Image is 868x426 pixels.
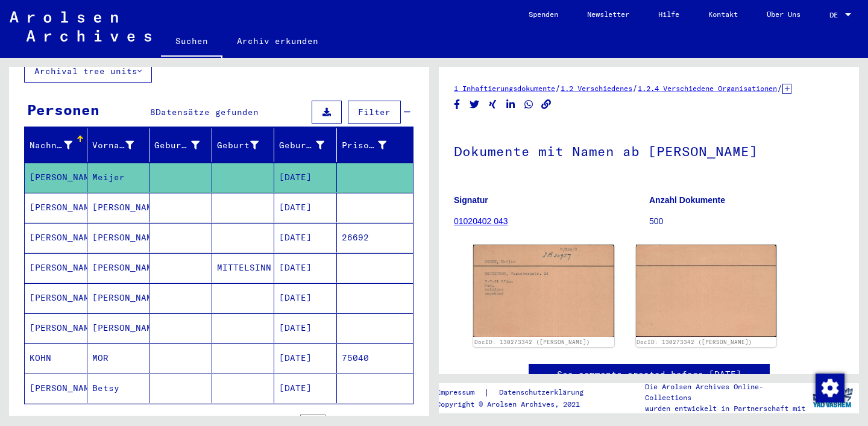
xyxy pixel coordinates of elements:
a: 1.2 Verschiedenes [561,84,632,93]
span: / [777,83,782,93]
a: Datenschutzerklärung [489,386,598,399]
mat-cell: [PERSON_NAME] [87,193,150,222]
a: Suchen [161,27,222,58]
mat-cell: 26692 [337,223,414,252]
a: 1 Inhaftierungsdokumente [454,84,555,93]
button: Share on LinkedIn [505,97,517,112]
div: Geburtsdatum [279,139,324,152]
button: Share on Facebook [451,97,464,112]
div: Geburtsdatum [279,136,339,155]
mat-cell: [PERSON_NAME] [25,193,87,222]
button: Share on Twitter [468,97,481,112]
b: Anzahl Dokumente [649,195,725,205]
a: 01020402 043 [454,216,508,226]
mat-cell: MITTELSINN [212,253,275,283]
mat-header-cell: Prisoner # [337,128,414,162]
mat-cell: [PERSON_NAME] [25,313,87,343]
mat-cell: [PERSON_NAME] [87,223,150,252]
button: Archival tree units [24,60,152,83]
div: Nachname [30,136,87,155]
mat-header-cell: Geburt‏ [212,128,275,162]
mat-cell: [DATE] [274,283,337,313]
div: Geburt‏ [217,136,274,155]
mat-cell: [DATE] [274,374,337,403]
span: / [632,83,638,93]
img: yv_logo.png [810,383,855,413]
img: Arolsen_neg.svg [10,11,151,42]
button: Share on Xing [486,97,499,112]
mat-cell: 75040 [337,343,414,373]
div: | [436,386,598,399]
mat-cell: [PERSON_NAME] [87,313,150,343]
img: 002.jpg [636,245,777,337]
p: wurden entwickelt in Partnerschaft mit [645,403,807,414]
span: / [555,83,561,93]
a: Archiv erkunden [222,27,333,55]
mat-cell: MOR [87,343,150,373]
mat-cell: Meijer [87,163,150,192]
mat-cell: [PERSON_NAME] [25,283,87,313]
span: 8 [150,107,156,117]
mat-cell: [PERSON_NAME] [25,374,87,403]
b: Signatur [454,195,488,205]
div: Personen [27,99,99,121]
a: DocID: 130273342 ([PERSON_NAME]) [637,339,752,345]
span: Filter [358,107,391,117]
mat-cell: KOHN [25,343,87,373]
mat-header-cell: Nachname [25,128,87,162]
mat-cell: [PERSON_NAME] [25,223,87,252]
a: DocID: 130273342 ([PERSON_NAME]) [474,339,590,345]
mat-header-cell: Vorname [87,128,150,162]
img: 001.jpg [473,245,614,337]
div: Prisoner # [342,136,402,155]
div: Geburtsname [154,139,200,152]
mat-cell: [DATE] [274,313,337,343]
button: Filter [348,101,401,124]
mat-cell: [DATE] [274,193,337,222]
div: Prisoner # [342,139,387,152]
div: Geburt‏ [217,139,259,152]
p: Copyright © Arolsen Archives, 2021 [436,399,598,410]
mat-header-cell: Geburtsname [149,128,212,162]
a: See comments created before [DATE] [557,368,741,381]
h1: Dokumente mit Namen ab [PERSON_NAME] [454,124,844,177]
p: Die Arolsen Archives Online-Collections [645,381,807,403]
mat-header-cell: Geburtsdatum [274,128,337,162]
div: Vorname [92,139,134,152]
mat-cell: [DATE] [274,343,337,373]
a: 1.2.4 Verschiedene Organisationen [638,84,777,93]
div: Nachname [30,139,72,152]
div: Geburtsname [154,136,215,155]
span: DE [829,11,843,19]
p: 500 [649,215,844,228]
button: Copy link [540,97,553,112]
button: Share on WhatsApp [523,97,535,112]
mat-cell: [PERSON_NAME] [87,283,150,313]
span: Datensätze gefunden [156,107,259,117]
mat-cell: [DATE] [274,253,337,283]
mat-cell: [PERSON_NAME] [87,253,150,283]
mat-cell: [DATE] [274,163,337,192]
mat-cell: Betsy [87,374,150,403]
mat-cell: [PERSON_NAME] [25,253,87,283]
img: Zustimmung ändern [816,374,844,403]
a: Impressum [436,386,484,399]
mat-cell: [DATE] [274,223,337,252]
div: Vorname [92,136,149,155]
mat-cell: [PERSON_NAME] [25,163,87,192]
